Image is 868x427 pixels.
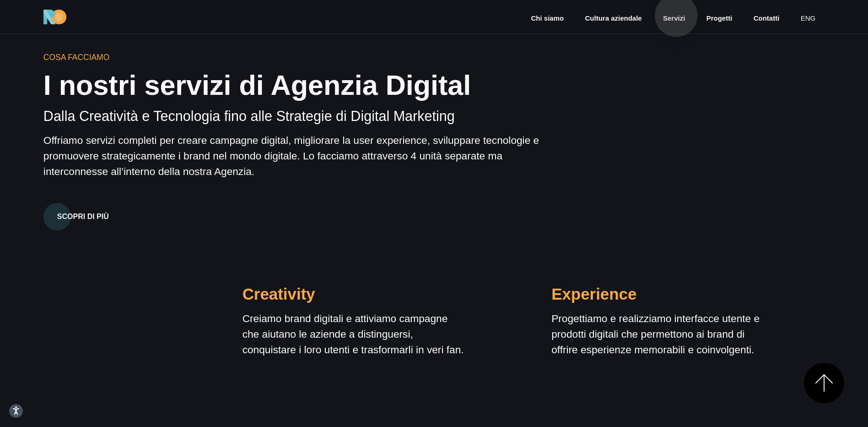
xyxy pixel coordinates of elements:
a: Progetti [706,13,733,24]
a: eng [800,13,817,24]
a: Contatti [753,13,781,24]
p: Offriamo servizi completi per creare campagne digital, migliorare la user experience, sviluppare ... [43,132,560,179]
a: Chi siamo [530,13,565,24]
a: Scopri di più [43,191,123,230]
h6: Cosa Facciamo [43,51,560,63]
p: Dalla Creatività e Tecnologia fino alle Strategie di Digital Marketing [43,108,560,125]
button: Scopri di più [43,203,123,230]
h3: Creativity [243,286,464,302]
p: Creiamo brand digitali e attiviamo campagne che aiutano le aziende a distinguersi, conquistare i ... [243,311,464,357]
img: Ride On Agency Logo [43,10,66,24]
p: Progettiamo e realizziamo interfacce utente e prodotti digitali che permettono ai brand di offrir... [551,311,773,357]
h3: Experience [551,286,773,302]
h2: I nostri servizi di Agenzia Digital [43,71,560,99]
a: Servizi [662,13,686,24]
a: Cultura aziendale [584,13,642,24]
